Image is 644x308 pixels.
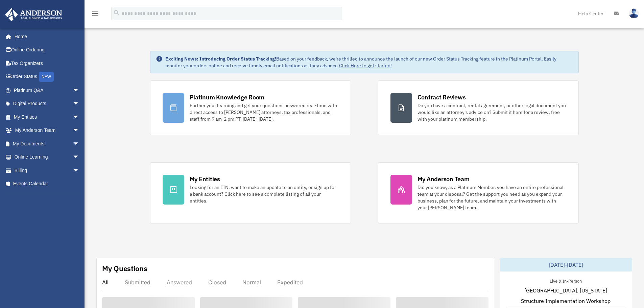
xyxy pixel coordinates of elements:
a: Platinum Q&Aarrow_drop_down [5,84,90,97]
i: menu [91,9,99,18]
div: Based on your feedback, we're thrilled to announce the launch of our new Order Status Tracking fe... [165,55,573,69]
a: Events Calendar [5,177,90,191]
a: Order StatusNEW [5,70,90,84]
div: Normal [242,279,261,286]
img: Anderson Advisors Platinum Portal [3,8,64,21]
span: Structure Implementation Workshop [521,297,611,305]
span: [GEOGRAPHIC_DATA], [US_STATE] [524,286,607,294]
a: Click Here to get started! [339,63,392,69]
span: arrow_drop_down [73,150,86,164]
a: My Documentsarrow_drop_down [5,137,90,150]
div: My Anderson Team [418,175,470,183]
span: arrow_drop_down [73,164,86,177]
img: User Pic [629,8,639,18]
div: My Entities [190,175,220,183]
div: [DATE]-[DATE] [500,258,632,271]
div: Contract Reviews [418,93,466,101]
a: My Entities Looking for an EIN, want to make an update to an entity, or sign up for a bank accoun... [150,162,351,223]
strong: Exciting News: Introducing Order Status Tracking! [165,56,276,62]
a: menu [91,12,99,18]
div: Further your learning and get your questions answered real-time with direct access to [PERSON_NAM... [190,102,338,122]
a: My Anderson Team Did you know, as a Platinum Member, you have an entire professional team at your... [378,162,579,223]
a: Tax Organizers [5,56,90,70]
span: arrow_drop_down [73,97,86,111]
span: arrow_drop_down [73,137,86,151]
div: My Questions [102,263,147,274]
div: All [102,279,109,286]
a: Online Ordering [5,43,90,57]
div: NEW [39,72,54,82]
a: My Entitiesarrow_drop_down [5,110,90,124]
a: Online Learningarrow_drop_down [5,150,90,164]
a: Contract Reviews Do you have a contract, rental agreement, or other legal document you would like... [378,80,579,135]
i: search [113,9,120,17]
div: Did you know, as a Platinum Member, you have an entire professional team at your disposal? Get th... [418,184,566,211]
a: Digital Productsarrow_drop_down [5,97,90,111]
div: Answered [167,279,192,286]
span: arrow_drop_down [73,84,86,97]
a: Billingarrow_drop_down [5,164,90,177]
div: Expedited [277,279,303,286]
div: Closed [208,279,226,286]
div: Looking for an EIN, want to make an update to an entity, or sign up for a bank account? Click her... [190,184,338,204]
a: Platinum Knowledge Room Further your learning and get your questions answered real-time with dire... [150,80,351,135]
span: arrow_drop_down [73,124,86,138]
div: Submitted [125,279,150,286]
span: arrow_drop_down [73,110,86,124]
a: Home [5,30,86,43]
div: Platinum Knowledge Room [190,93,265,101]
div: Do you have a contract, rental agreement, or other legal document you would like an attorney's ad... [418,102,566,122]
a: My Anderson Teamarrow_drop_down [5,124,90,137]
div: Live & In-Person [544,277,587,284]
